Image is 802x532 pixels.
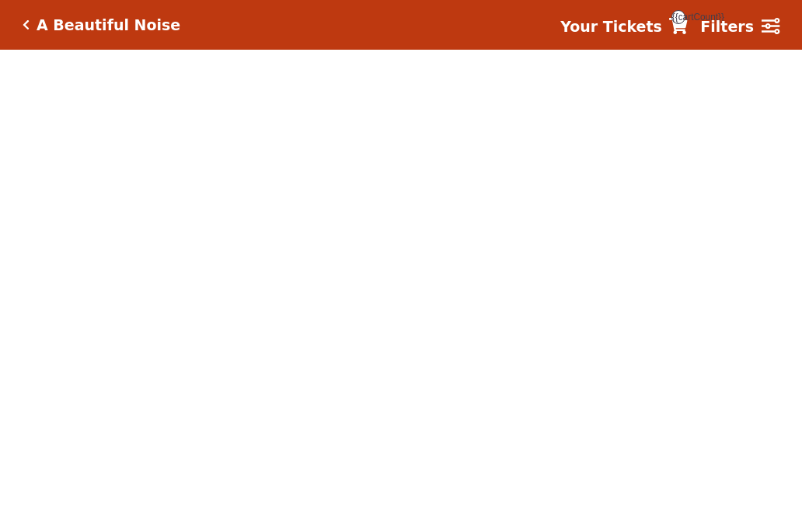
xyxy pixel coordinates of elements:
[23,19,30,30] a: Click here to go back to filters
[560,16,688,38] a: Your Tickets {{cartCount}}
[700,16,779,38] a: Filters
[700,18,754,35] strong: Filters
[560,18,662,35] strong: Your Tickets
[37,16,180,34] h5: A Beautiful Noise
[671,10,685,24] span: {{cartCount}}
